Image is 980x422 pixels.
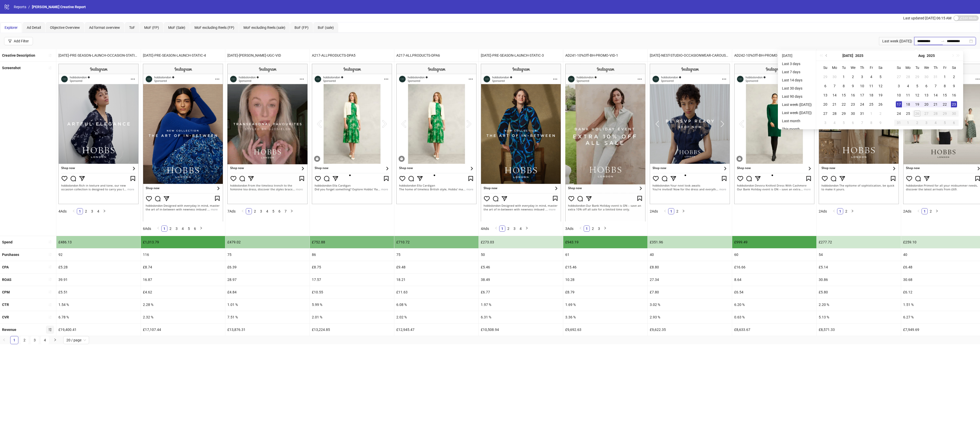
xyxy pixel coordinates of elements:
span: swap-right [941,39,945,43]
a: 3 [512,226,517,231]
img: Screenshot 120233019941340624 [565,64,645,221]
button: Choose a month [918,51,925,61]
span: right [851,209,854,213]
td: 2025-07-03 [857,72,867,81]
button: right [849,208,855,214]
img: Screenshot 120231781899950624 [58,64,139,204]
button: right [198,226,204,232]
a: 4 [41,336,49,344]
li: Last 14 days [780,77,814,83]
div: [DATE]-PRE-SEASON-LAUNCH-OCCASION-STATIC-4 [56,49,141,61]
td: 2025-07-22 [839,100,848,109]
li: 3 [174,226,180,232]
td: 2025-07-17 [857,91,867,100]
li: Next Page [849,208,855,214]
div: 15 [942,92,948,98]
a: 3 [89,208,95,214]
a: 1 [668,208,674,214]
a: 2 [675,208,680,214]
a: 3 [174,226,179,231]
div: 9 [850,83,856,89]
th: Th [857,63,867,72]
li: Last 90 days [780,93,814,100]
div: Page Size [63,336,89,344]
li: 1 [246,208,252,214]
td: 2025-07-01 [839,72,848,81]
img: Screenshot 120233020225580624 [734,64,814,204]
a: 1 [837,208,843,214]
button: right [934,208,940,214]
td: 2025-08-14 [931,91,940,100]
a: 7 [283,208,288,214]
span: Explorer [5,26,18,30]
td: 2025-08-02 [949,72,959,81]
div: 18 [905,101,911,107]
div: 14 [933,92,939,98]
li: 3 [596,226,602,232]
th: We [922,63,931,72]
li: Next Page [51,336,59,344]
li: 2 [167,226,174,232]
li: 1 [10,336,18,344]
td: 2025-08-08 [940,81,949,91]
div: 3 [859,74,865,80]
td: 2025-08-07 [931,81,940,91]
span: right [682,209,685,213]
td: 2025-08-10 [894,91,903,100]
div: 23 [850,101,856,107]
a: 2 [83,208,89,214]
a: 5 [186,226,192,231]
th: Tu [913,63,922,72]
div: 16 [850,92,856,98]
div: 27 [896,74,902,80]
div: 12 [914,92,920,98]
a: 2 [506,226,511,231]
a: 1 [922,208,927,214]
td: 2025-07-24 [857,100,867,109]
td: 2025-08-12 [913,91,922,100]
td: 2025-08-13 [922,91,931,100]
li: 2 [674,208,680,214]
span: left [832,209,836,213]
li: Next Page [198,226,204,232]
td: 2025-06-29 [821,72,830,81]
button: right [602,226,608,232]
li: 3 [258,208,264,214]
td: 2025-07-05 [876,72,885,81]
span: sort-descending [48,328,52,331]
li: Next Page [524,226,530,232]
a: 4 [264,208,270,214]
li: 3 [511,226,518,232]
div: 6 [923,83,929,89]
li: Last week ([DATE]) [780,102,814,108]
div: 8 [942,83,948,89]
th: Su [821,63,830,72]
img: Screenshot 120231763406300624 [143,64,223,221]
span: MoF (Sale) [168,26,185,30]
div: 20 [822,101,828,107]
button: Add Filter [4,37,33,45]
td: 2025-08-23 [949,100,959,109]
td: 2025-07-20 [821,100,830,109]
li: 4 [264,208,270,214]
span: MoF (FP) [144,26,159,30]
td: 2025-08-01 [940,72,949,81]
div: 11 [905,92,911,98]
div: 22 [942,101,948,107]
li: 2 [83,208,89,214]
td: 2025-07-30 [922,72,931,81]
div: AD242-10%Off-BH-PROMO [732,49,816,61]
div: 2 [850,74,856,80]
img: Screenshot 120231763375680624 [481,64,561,221]
button: right [101,208,107,214]
div: [DATE]-NEST-STUDIO-OCCASIONWEAR-CAROUSEL-1 [648,49,732,61]
a: 2 [21,336,28,344]
td: 2025-08-16 [949,91,959,100]
a: 2 [590,226,596,231]
div: AD086-CONVERSION-DRIVERS-(v1) [817,49,901,61]
li: 2 [20,336,29,344]
div: 23 [951,101,957,107]
td: 2025-08-17 [894,100,903,109]
div: 15 [841,92,847,98]
li: 2 [928,208,934,214]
